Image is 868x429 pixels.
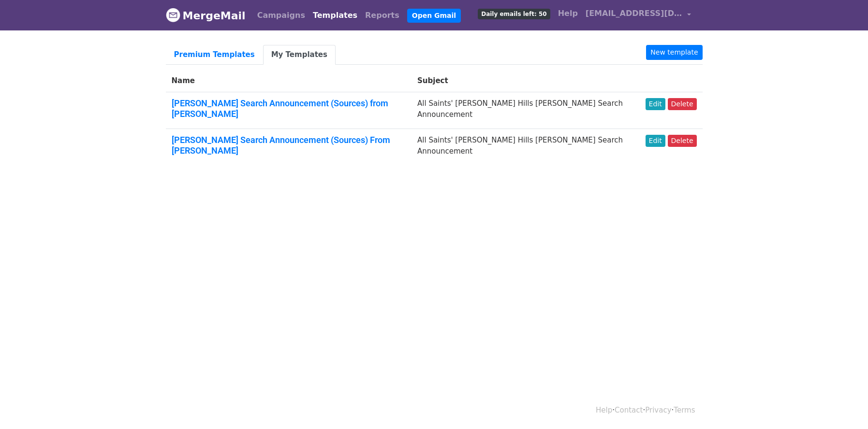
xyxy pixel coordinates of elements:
img: MergeMail logo [166,8,180,22]
a: [EMAIL_ADDRESS][DOMAIN_NAME] [582,4,695,27]
a: Delete [668,98,697,110]
a: [PERSON_NAME] Search Announcement (Sources) from [PERSON_NAME] [172,98,388,119]
td: All Saints' [PERSON_NAME] Hills [PERSON_NAME] Search Announcement [412,92,640,129]
a: Campaigns [253,6,309,25]
a: Templates [309,6,361,25]
a: MergeMail [166,5,246,26]
a: Delete [668,135,697,147]
a: Premium Templates [166,45,263,65]
a: Edit [646,98,665,110]
a: Privacy [645,406,671,415]
a: Edit [646,135,665,147]
span: [EMAIL_ADDRESS][DOMAIN_NAME] [586,8,682,19]
span: Daily emails left: 50 [478,9,550,19]
td: All Saints' [PERSON_NAME] Hills [PERSON_NAME] Search Announcement [412,129,640,166]
a: Open Gmail [407,9,461,23]
th: Subject [412,70,640,92]
a: Terms [674,406,695,415]
a: [PERSON_NAME] Search Announcement (Sources) From [PERSON_NAME] [172,135,390,156]
a: Contact [615,406,643,415]
a: New template [646,45,702,60]
a: Help [596,406,612,415]
a: Help [554,4,582,23]
th: Name [166,70,412,92]
a: Reports [361,6,403,25]
a: My Templates [263,45,336,65]
a: Daily emails left: 50 [474,4,554,23]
